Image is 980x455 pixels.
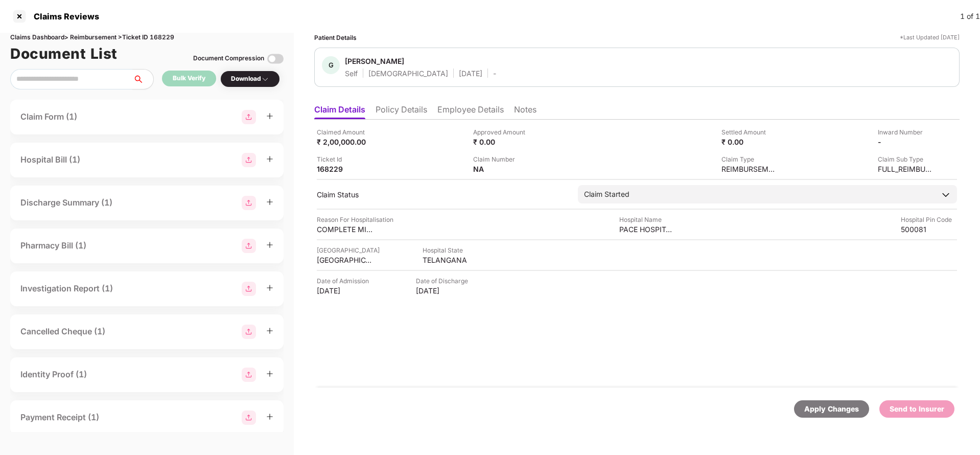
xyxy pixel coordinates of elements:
span: plus [266,413,273,420]
div: Hospital State [423,245,479,255]
img: svg+xml;base64,PHN2ZyBpZD0iR3JvdXBfMjg4MTMiIGRhdGEtbmFtZT0iR3JvdXAgMjg4MTMiIHhtbG5zPSJodHRwOi8vd3... [242,196,256,210]
div: G [322,56,340,74]
div: *Last Updated [DATE] [900,33,960,42]
div: [DATE] [459,69,482,78]
img: svg+xml;base64,PHN2ZyBpZD0iRHJvcGRvd24tMzJ4MzIiIHhtbG5zPSJodHRwOi8vd3d3LnczLm9yZy8yMDAwL3N2ZyIgd2... [261,75,269,83]
div: Download [231,74,269,84]
div: Inward Number [878,127,934,137]
div: [DATE] [416,286,472,295]
img: downArrowIcon [941,190,951,200]
div: REIMBURSEMENT [721,164,778,174]
div: [GEOGRAPHIC_DATA] [317,245,380,255]
div: Self [345,69,358,78]
div: Date of Discharge [416,276,472,286]
div: - [878,137,934,147]
div: Identity Proof (1) [20,368,87,381]
h1: Document List [10,42,118,65]
div: FULL_REIMBURSEMENT [878,164,934,174]
li: Policy Details [376,104,427,119]
div: Hospital Bill (1) [20,153,80,166]
div: Investigation Report (1) [20,282,113,295]
div: ₹ 2,00,000.00 [317,137,373,147]
li: Notes [514,104,536,119]
img: svg+xml;base64,PHN2ZyBpZD0iR3JvdXBfMjg4MTMiIGRhdGEtbmFtZT0iR3JvdXAgMjg4MTMiIHhtbG5zPSJodHRwOi8vd3... [242,325,256,339]
img: svg+xml;base64,PHN2ZyBpZD0iR3JvdXBfMjg4MTMiIGRhdGEtbmFtZT0iR3JvdXAgMjg4MTMiIHhtbG5zPSJodHRwOi8vd3... [242,110,256,124]
div: Claim Status [317,190,568,199]
div: Date of Admission [317,276,373,286]
div: Claim Sub Type [878,154,934,164]
div: 168229 [317,164,373,174]
div: Ticket Id [317,154,373,164]
div: Hospital Name [619,215,675,224]
div: Discharge Summary (1) [20,196,112,209]
span: plus [266,284,273,291]
div: Reason For Hospitalisation [317,215,393,224]
li: Employee Details [437,104,504,119]
span: plus [266,370,273,377]
img: svg+xml;base64,PHN2ZyBpZD0iR3JvdXBfMjg4MTMiIGRhdGEtbmFtZT0iR3JvdXAgMjg4MTMiIHhtbG5zPSJodHRwOi8vd3... [242,411,256,425]
span: search [132,75,153,83]
span: plus [266,241,273,248]
div: [DATE] [317,286,373,295]
div: Apply Changes [804,403,859,415]
button: search [132,69,154,89]
div: 500081 [901,224,957,234]
div: Payment Receipt (1) [20,411,99,424]
li: Claim Details [314,104,365,119]
div: 1 of 1 [960,11,980,22]
img: svg+xml;base64,PHN2ZyBpZD0iVG9nZ2xlLTMyeDMyIiB4bWxucz0iaHR0cDovL3d3dy53My5vcmcvMjAwMC9zdmciIHdpZH... [267,51,284,67]
img: svg+xml;base64,PHN2ZyBpZD0iR3JvdXBfMjg4MTMiIGRhdGEtbmFtZT0iR3JvdXAgMjg4MTMiIHhtbG5zPSJodHRwOi8vd3... [242,282,256,296]
div: Claim Number [473,154,529,164]
img: svg+xml;base64,PHN2ZyBpZD0iR3JvdXBfMjg4MTMiIGRhdGEtbmFtZT0iR3JvdXAgMjg4MTMiIHhtbG5zPSJodHRwOi8vd3... [242,153,256,167]
div: [PERSON_NAME] [345,56,404,66]
span: plus [266,112,273,120]
div: Claim Type [721,154,778,164]
div: ₹ 0.00 [721,137,778,147]
div: [GEOGRAPHIC_DATA] [317,255,373,265]
div: Pharmacy Bill (1) [20,239,86,252]
div: Settled Amount [721,127,778,137]
span: plus [266,327,273,334]
div: Claim Form (1) [20,110,77,123]
div: - [493,69,496,78]
div: [DEMOGRAPHIC_DATA] [368,69,448,78]
span: plus [266,155,273,163]
div: Hospital Pin Code [901,215,957,224]
div: TELANGANA [423,255,479,265]
div: Document Compression [193,54,264,63]
div: Claimed Amount [317,127,373,137]
div: NA [473,164,529,174]
div: ₹ 0.00 [473,137,529,147]
img: svg+xml;base64,PHN2ZyBpZD0iR3JvdXBfMjg4MTMiIGRhdGEtbmFtZT0iR3JvdXAgMjg4MTMiIHhtbG5zPSJodHRwOi8vd3... [242,239,256,253]
div: Approved Amount [473,127,529,137]
div: Bulk Verify [173,74,205,83]
div: COMPLETE MID-SUBSTANCE TEAR OF THE [MEDICAL_DATA] (ACL) WITH POSTERIOR RADIAL TEAR OF THE [MEDICA... [317,224,373,234]
div: Cancelled Cheque (1) [20,325,105,338]
div: Claims Reviews [28,11,99,21]
div: Claim Started [584,189,629,200]
span: plus [266,198,273,206]
div: Claims Dashboard > Reimbursement > Ticket ID 168229 [10,33,284,42]
div: Patient Details [314,33,357,42]
img: svg+xml;base64,PHN2ZyBpZD0iR3JvdXBfMjg4MTMiIGRhdGEtbmFtZT0iR3JvdXAgMjg4MTMiIHhtbG5zPSJodHRwOi8vd3... [242,368,256,382]
div: PACE HOSPITALS [619,224,675,234]
div: Send to Insurer [890,403,944,415]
